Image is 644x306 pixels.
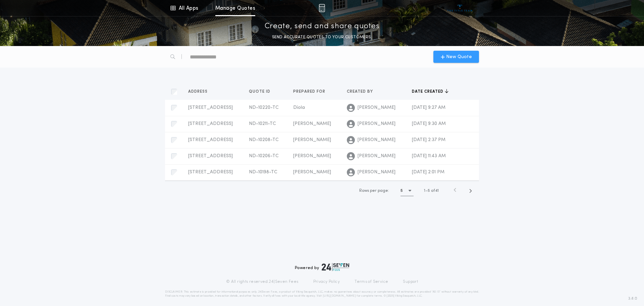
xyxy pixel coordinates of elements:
[322,263,349,271] img: logo
[265,21,380,32] p: Create, send and share quotes
[358,153,395,160] span: [PERSON_NAME]
[249,170,277,175] span: ND-10198-TC
[358,121,395,127] span: [PERSON_NAME]
[323,295,356,297] a: [URL][DOMAIN_NAME]
[433,51,479,63] button: New Quote
[272,34,372,41] p: SEND ACCURATE QUOTES TO YOUR CUSTOMERS.
[428,189,430,193] span: 5
[412,105,445,110] span: [DATE] 9:27 AM
[249,105,279,110] span: ND-10220-TC
[188,170,233,175] span: [STREET_ADDRESS]
[355,279,388,285] a: Terms of Service
[412,154,446,159] span: [DATE] 11:43 AM
[412,137,445,142] span: [DATE] 2:37 PM
[412,89,445,94] span: Date created
[412,88,448,95] button: Date created
[293,170,331,175] span: [PERSON_NAME]
[358,137,395,143] span: [PERSON_NAME]
[400,185,414,196] button: 5
[424,189,425,193] span: 1
[188,121,233,126] span: [STREET_ADDRESS]
[249,89,272,94] span: Quote ID
[188,89,209,94] span: Address
[249,121,276,126] span: ND-10211-TC
[293,105,305,110] span: Diola
[249,88,275,95] button: Quote ID
[226,279,299,285] p: © All rights reserved. 24|Seven Fees
[313,279,340,285] a: Privacy Policy
[431,188,439,194] span: of 41
[347,89,374,94] span: Created by
[293,137,331,142] span: [PERSON_NAME]
[249,137,279,142] span: ND-10208-TC
[188,88,213,95] button: Address
[400,187,403,194] h1: 5
[446,53,472,60] span: New Quote
[295,263,349,271] div: Powered by
[293,121,331,126] span: [PERSON_NAME]
[358,169,395,176] span: [PERSON_NAME]
[412,170,444,175] span: [DATE] 2:01 PM
[359,189,389,193] span: Rows per page:
[249,154,279,159] span: ND-10206-TC
[188,137,233,142] span: [STREET_ADDRESS]
[403,279,418,285] a: Support
[319,4,325,12] img: img
[447,5,473,11] img: vs-icon
[358,104,395,111] span: [PERSON_NAME]
[293,89,327,94] span: Prepared for
[412,121,446,126] span: [DATE] 9:30 AM
[347,88,378,95] button: Created by
[628,296,637,302] span: 3.8.0
[293,154,331,159] span: [PERSON_NAME]
[188,154,233,159] span: [STREET_ADDRESS]
[165,290,479,298] p: DISCLAIMER: This estimate is provided for informational purposes only. 24|Seven Fees, a product o...
[188,105,233,110] span: [STREET_ADDRESS]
